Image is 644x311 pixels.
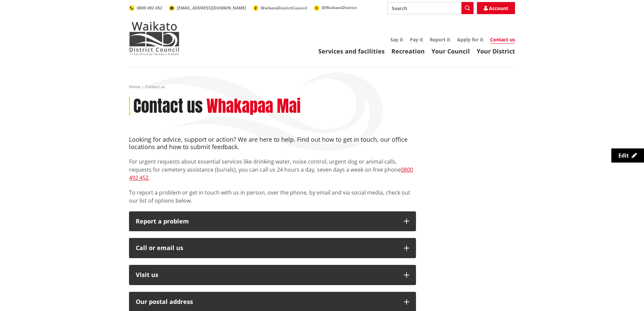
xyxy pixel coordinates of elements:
[618,152,629,159] span: Edit
[129,84,515,90] nav: breadcrumb
[387,2,474,14] input: Search input
[611,148,644,163] a: Edit
[457,36,483,43] a: Apply for it
[129,238,416,258] button: Call or email us
[145,84,165,90] span: Contact us
[129,166,413,181] a: 0800 492 452
[129,22,180,55] img: Waikato District Council - Te Kaunihera aa Takiwaa o Waikato
[129,5,162,11] a: 0800 492 452
[169,5,246,11] a: [EMAIL_ADDRESS][DOMAIN_NAME]
[137,5,162,11] span: 0800 492 452
[129,211,416,232] button: Report a problem
[206,97,301,116] h2: Whakapaa Mai
[253,5,307,11] a: WaikatoDistrictCouncil
[136,299,397,305] h2: Our postal address
[136,245,397,251] div: Call or email us
[314,5,357,10] a: @WaikatoDistrict
[133,97,203,116] h1: Contact us
[391,47,425,55] a: Recreation
[136,218,397,225] p: Report a problem
[129,158,416,182] p: For urgent requests about essential services like drinking water, noise control, urgent dog or an...
[390,36,403,43] a: Say it
[430,36,450,43] a: Report it
[129,188,416,205] p: To report a problem or get in touch with us in person, over the phone, by email and via social me...
[129,265,416,285] button: Visit us
[490,36,515,44] a: Contact us
[318,47,385,55] a: Services and facilities
[322,5,357,10] span: @WaikatoDistrict
[477,2,515,14] a: Account
[129,136,416,150] h4: Looking for advice, support or action? We are here to help. Find out how to get in touch, our off...
[431,47,470,55] a: Your Council
[136,272,397,278] p: Visit us
[177,5,246,11] span: [EMAIL_ADDRESS][DOMAIN_NAME]
[261,5,307,11] span: WaikatoDistrictCouncil
[129,84,140,90] a: Home
[410,36,423,43] a: Pay it
[477,47,515,55] a: Your District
